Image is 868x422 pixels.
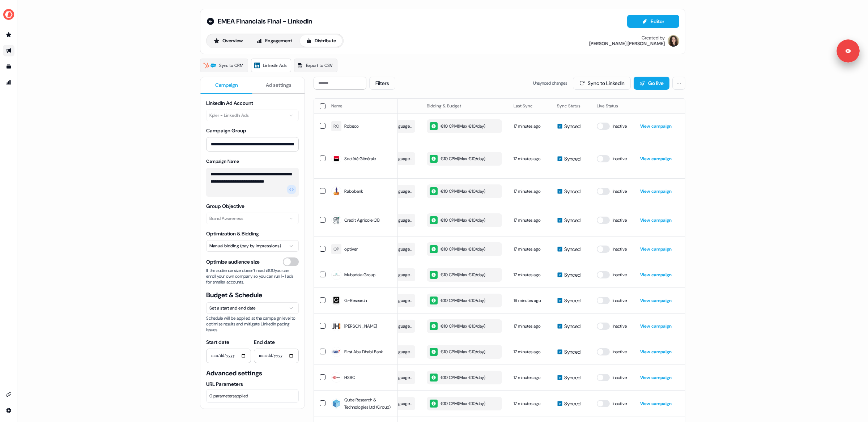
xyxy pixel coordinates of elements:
button: More actions [672,77,685,90]
a: View campaign [640,188,672,194]
span: LinkedIn Ads [263,62,286,69]
a: View campaign [640,217,672,223]
span: Rabobank [344,188,363,195]
td: 17 minutes ago [508,365,551,390]
button: 0 parametersapplied [206,389,299,403]
div: €10 CPM ( Max €10/day ) [430,155,485,163]
button: €10 CPM(Max €10/day) [427,242,502,256]
a: Overview [208,35,249,47]
label: Start date [206,339,229,345]
a: View campaign [640,156,672,162]
span: Inactive [613,246,627,253]
div: €10 CPM ( Max €10/day ) [430,297,485,304]
td: 17 minutes ago [508,313,551,339]
label: LinkedIn Ad Account [206,100,253,106]
span: Campaign [215,81,238,89]
span: Société Générale [344,155,376,162]
label: Campaign Group [206,127,246,134]
div: €10 CPM ( Max €10/day ) [430,216,485,224]
a: Go to outbound experience [3,45,14,56]
th: Name [325,99,398,113]
label: Group Objective [206,203,244,209]
td: 17 minutes ago [508,178,551,204]
span: Schedule will be applied at the campaign level to optimise results and mitigate LinkedIn pacing i... [206,315,299,333]
span: 0 parameters applied [209,392,248,400]
span: Unsynced changes [533,80,567,87]
a: View campaign [640,123,672,129]
a: Export to CSV [294,59,337,72]
span: Inactive [613,155,627,162]
button: €10 CPM(Max €10/day) [427,184,502,198]
button: Editor [627,15,679,28]
span: Export to CSV [306,62,333,69]
button: Filters [369,77,395,90]
div: Created by [642,35,665,41]
span: [PERSON_NAME] [344,323,377,330]
a: Go to integrations [3,405,14,416]
div: €10 CPM ( Max €10/day ) [430,245,485,253]
button: €10 CPM(Max €10/day) [427,319,502,333]
span: Mubadala Group [344,271,375,278]
span: Synced [564,374,580,381]
span: Synced [564,123,580,130]
a: Editor [627,18,679,26]
span: Optimize audience size [206,258,260,265]
label: URL Parameters [206,380,299,388]
span: Synced [564,400,580,407]
span: Synced [564,323,580,330]
button: €10 CPM(Max €10/day) [427,213,502,227]
span: Sync to CRM [219,62,243,69]
div: [PERSON_NAME] [PERSON_NAME] [589,41,665,47]
span: Ad settings [266,81,292,89]
button: Engagement [250,35,298,47]
span: Inactive [613,297,627,304]
span: Advanced settings [206,369,299,378]
a: Go to prospects [3,29,14,41]
button: €10 CPM(Max €10/day) [427,268,502,282]
td: 17 minutes ago [508,339,551,365]
td: 17 minutes ago [508,390,551,417]
div: €10 CPM ( Max €10/day ) [430,187,485,195]
button: Optimize audience size [283,257,299,266]
span: Inactive [613,400,627,407]
span: G-Research [344,297,367,304]
span: Budget & Schedule [206,291,299,299]
th: Last Sync [508,99,551,113]
td: 16 minutes ago [508,287,551,313]
a: View campaign [640,298,672,303]
div: €10 CPM ( Max €10/day ) [430,122,485,130]
button: €10 CPM(Max €10/day) [427,345,502,359]
button: €10 CPM(Max €10/day) [427,152,502,166]
div: €10 CPM ( Max €10/day ) [430,271,485,279]
a: View campaign [640,349,672,355]
a: View campaign [640,375,672,380]
label: Campaign Name [206,158,239,164]
label: Optimization & Bidding [206,230,259,237]
a: View campaign [640,246,672,252]
td: 17 minutes ago [508,139,551,178]
span: Inactive [613,217,627,224]
span: Inactive [613,188,627,195]
div: €10 CPM ( Max €10/day ) [430,322,485,330]
span: HSBC [344,374,355,381]
th: Sync Status [551,99,591,113]
div: RO [333,123,339,130]
span: Synced [564,271,580,278]
span: Inactive [613,374,627,381]
button: €10 CPM(Max €10/day) [427,371,502,384]
td: 17 minutes ago [508,236,551,262]
div: OP [333,246,339,253]
span: Synced [564,188,580,195]
button: Sync to LinkedIn [573,77,631,90]
span: Qube Research & Technologies Ltd (Group) [344,396,392,411]
button: €10 CPM(Max €10/day) [427,294,502,307]
span: Synced [564,155,580,162]
a: View campaign [640,323,672,329]
a: Sync to CRM [200,59,248,72]
div: €10 CPM ( Max €10/day ) [430,348,485,356]
a: View campaign [640,272,672,278]
span: Credit Agricole CIB [344,217,380,224]
button: €10 CPM(Max €10/day) [427,397,502,410]
span: EMEA Financials Final - LinkedIn [218,17,312,26]
div: €10 CPM ( Max €10/day ) [430,400,485,408]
